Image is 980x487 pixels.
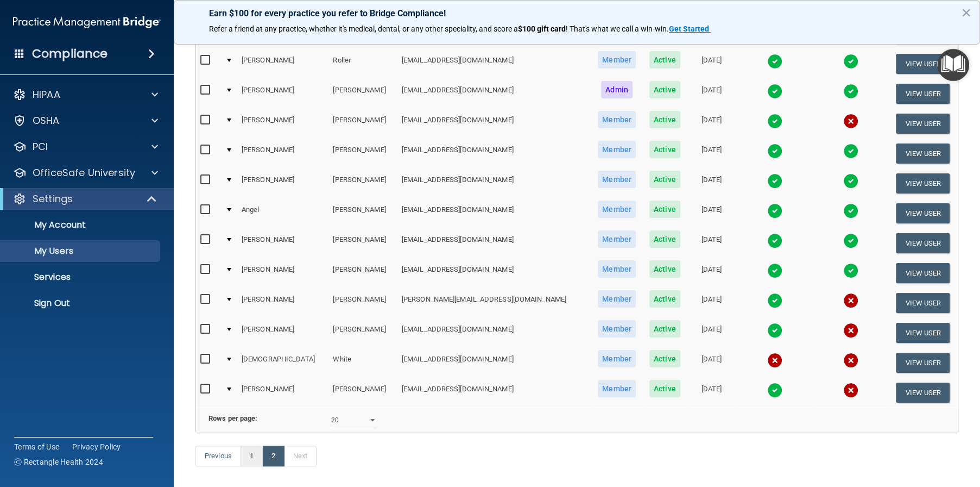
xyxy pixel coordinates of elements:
td: [DATE] [687,49,737,79]
td: [PERSON_NAME] [237,49,328,79]
img: tick.e7d51cea.svg [767,173,782,189]
span: Active [649,230,680,248]
button: View User [896,323,950,343]
td: [DATE] [687,378,737,407]
td: [DEMOGRAPHIC_DATA] [237,348,328,378]
img: cross.ca9f0e7f.svg [843,353,858,368]
td: [PERSON_NAME] [237,318,328,348]
img: tick.e7d51cea.svg [843,84,858,99]
img: cross.ca9f0e7f.svg [843,293,858,308]
td: [EMAIL_ADDRESS][DOMAIN_NAME] [397,228,591,258]
td: [DATE] [687,288,737,318]
span: Member [598,350,636,367]
img: cross.ca9f0e7f.svg [767,353,782,368]
a: OfficeSafe University [13,166,158,179]
span: Active [649,171,680,188]
button: View User [896,203,950,223]
img: tick.e7d51cea.svg [843,233,858,248]
span: Member [598,111,636,128]
img: PMB logo [13,11,161,33]
a: Settings [13,192,157,205]
img: tick.e7d51cea.svg [767,203,782,218]
img: cross.ca9f0e7f.svg [843,383,858,398]
p: Settings [33,192,73,205]
p: Earn $100 for every practice you refer to Bridge Compliance! [209,8,945,18]
td: [EMAIL_ADDRESS][DOMAIN_NAME] [397,49,591,79]
img: tick.e7d51cea.svg [767,263,782,278]
span: Member [598,171,636,188]
p: PCI [33,140,48,153]
td: [DATE] [687,198,737,228]
td: [EMAIL_ADDRESS][DOMAIN_NAME] [397,378,591,407]
img: tick.e7d51cea.svg [767,114,782,129]
a: HIPAA [13,88,158,101]
button: View User [896,84,950,104]
td: [PERSON_NAME] [237,79,328,109]
td: [EMAIL_ADDRESS][DOMAIN_NAME] [397,139,591,168]
img: cross.ca9f0e7f.svg [843,114,858,129]
a: Terms of Use [14,441,59,452]
td: [DATE] [687,168,737,198]
span: Active [649,81,680,98]
a: OSHA [13,114,158,127]
td: [PERSON_NAME] [328,139,397,168]
a: 1 [241,446,263,466]
td: [PERSON_NAME] [237,109,328,139]
td: [PERSON_NAME] [328,109,397,139]
td: [PERSON_NAME] [328,378,397,407]
a: Get Started [669,24,711,33]
a: Next [284,446,317,466]
p: Sign Out [7,298,155,309]
span: Member [598,260,636,278]
td: [EMAIL_ADDRESS][DOMAIN_NAME] [397,79,591,109]
a: 2 [262,446,284,466]
td: [EMAIL_ADDRESS][DOMAIN_NAME] [397,198,591,228]
p: OSHA [33,114,60,127]
span: Member [598,290,636,308]
button: View User [896,143,950,164]
span: ! That's what we call a win-win. [566,24,669,33]
td: Angel [237,198,328,228]
p: HIPAA [33,88,60,101]
span: Member [598,201,636,218]
td: [PERSON_NAME] [328,168,397,198]
td: [PERSON_NAME] [237,288,328,318]
img: tick.e7d51cea.svg [767,323,782,338]
a: Previous [195,446,241,466]
span: Active [649,320,680,338]
td: [DATE] [687,318,737,348]
td: [PERSON_NAME] [328,258,397,288]
img: tick.e7d51cea.svg [767,54,782,69]
span: Member [598,230,636,248]
span: Member [598,380,636,397]
td: White [328,348,397,378]
td: [DATE] [687,109,737,139]
p: OfficeSafe University [33,166,135,179]
td: [PERSON_NAME] [237,228,328,258]
td: [PERSON_NAME] [328,198,397,228]
h4: Compliance [32,46,108,61]
img: tick.e7d51cea.svg [843,54,858,69]
p: Services [7,272,155,283]
span: Active [649,201,680,218]
span: Active [649,380,680,397]
button: View User [896,173,950,193]
td: [EMAIL_ADDRESS][DOMAIN_NAME] [397,109,591,139]
td: Roller [328,49,397,79]
span: Active [649,141,680,158]
img: tick.e7d51cea.svg [767,293,782,308]
button: View User [896,293,950,313]
strong: $100 gift card [518,24,566,33]
button: View User [896,114,950,134]
span: Member [598,141,636,158]
span: Member [598,51,636,68]
td: [EMAIL_ADDRESS][DOMAIN_NAME] [397,348,591,378]
span: Refer a friend at any practice, whether it's medical, dental, or any other speciality, and score a [209,24,518,33]
td: [PERSON_NAME] [328,79,397,109]
span: Active [649,260,680,278]
p: My Users [7,246,155,257]
button: View User [896,353,950,373]
td: [DATE] [687,79,737,109]
span: Ⓒ Rectangle Health 2024 [14,457,103,467]
a: Privacy Policy [72,441,121,452]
